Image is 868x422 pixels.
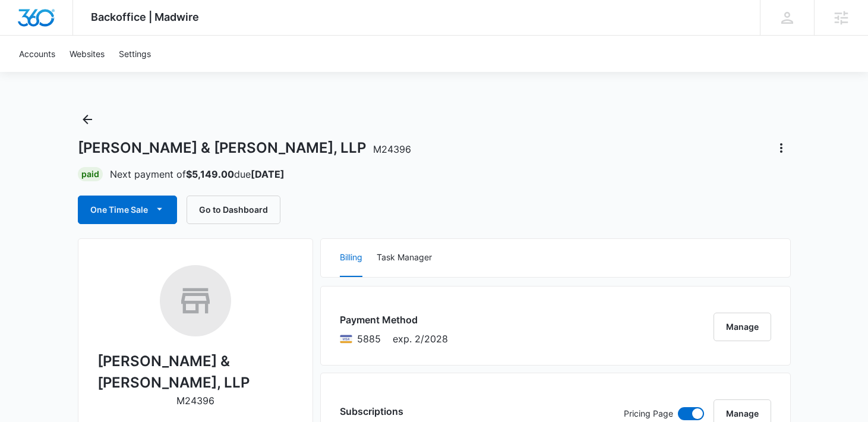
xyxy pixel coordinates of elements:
[186,168,234,180] strong: $5,149.00
[187,196,280,224] button: Go to Dashboard
[112,36,158,72] a: Settings
[373,143,411,155] span: M24396
[340,404,403,418] h3: Subscriptions
[772,138,791,158] button: Actions
[78,167,103,181] div: Paid
[251,168,285,180] strong: [DATE]
[78,110,97,129] button: Back
[393,332,448,346] span: exp. 2/2028
[97,351,293,393] h2: [PERSON_NAME] & [PERSON_NAME], LLP
[340,313,448,327] h3: Payment Method
[78,196,177,224] button: One Time Sale
[78,139,411,157] h1: [PERSON_NAME] & [PERSON_NAME], LLP
[377,239,432,277] button: Task Manager
[624,407,673,420] p: Pricing Page
[357,332,381,346] span: Visa ending with
[176,393,214,408] p: M24396
[62,36,112,72] a: Websites
[12,36,62,72] a: Accounts
[110,167,285,181] p: Next payment of due
[714,313,771,341] button: Manage
[340,239,362,277] button: Billing
[91,11,199,23] span: Backoffice | Madwire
